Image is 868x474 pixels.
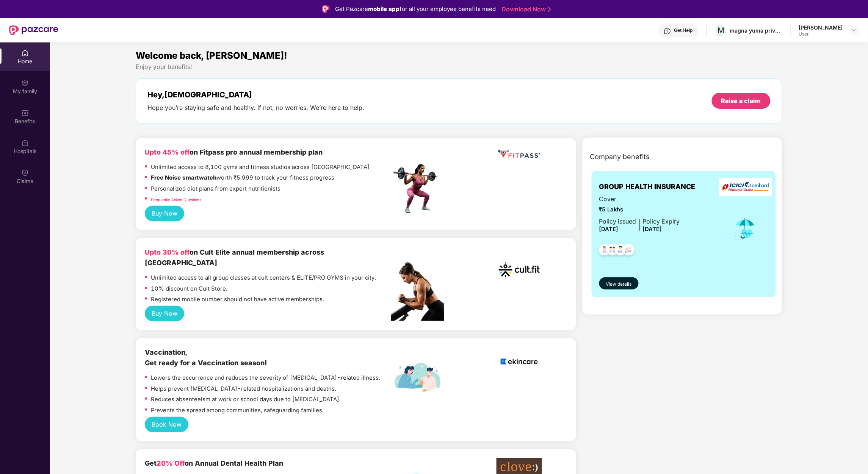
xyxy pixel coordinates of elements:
p: Reduces absenteeism at work or school days due to [MEDICAL_DATA]. [151,395,341,404]
span: Company benefits [590,152,650,162]
div: Get Help [674,27,693,33]
p: Personalized diet plans from expert nutritionists [151,185,280,193]
p: Lowers the occurrence and reduces the severity of [MEDICAL_DATA]-related illness. [151,374,380,382]
span: [DATE] [599,226,619,233]
div: Hope you’re staying safe and healthy. If not, no worries. We’re here to help. [147,104,364,112]
img: New Pazcare Logo [9,25,58,35]
p: Prevents the spread among communities, safeguarding families. [151,406,324,415]
span: M [718,26,725,35]
img: logoEkincare.png [497,347,542,376]
img: svg+xml;base64,PHN2ZyBpZD0iRHJvcGRvd24tMzJ4MzIiIHhtbG5zPSJodHRwOi8vd3d3LnczLm9yZy8yMDAwL3N2ZyIgd2... [851,27,857,33]
img: svg+xml;base64,PHN2ZyBpZD0iQ2xhaW0iIHhtbG5zPSJodHRwOi8vd3d3LnczLm9yZy8yMDAwL3N2ZyIgd2lkdGg9IjIwIi... [21,169,29,177]
img: svg+xml;base64,PHN2ZyB4bWxucz0iaHR0cDovL3d3dy53My5vcmcvMjAwMC9zdmciIHdpZHRoPSI0OC45NDMiIGhlaWdodD... [595,242,614,260]
p: Registered mobile number should not have active memberships. [151,295,324,304]
img: svg+xml;base64,PHN2ZyB4bWxucz0iaHR0cDovL3d3dy53My5vcmcvMjAwMC9zdmciIHdpZHRoPSI0OC45MTUiIGhlaWdodD... [603,242,622,260]
img: svg+xml;base64,PHN2ZyBpZD0iQmVuZWZpdHMiIHhtbG5zPSJodHRwOi8vd3d3LnczLm9yZy8yMDAwL3N2ZyIgd2lkdGg9Ij... [21,109,29,117]
div: Get Pazcare for all your employee benefits need [335,5,496,14]
span: 20% Off [157,459,185,467]
a: Download Now [501,5,549,13]
div: Hey, [DEMOGRAPHIC_DATA] [147,90,364,99]
p: Unlimited access to all group classes at cult centers & ELITE/PRO GYMS in your city. [151,274,376,282]
img: Logo [322,5,330,13]
span: Welcome back, [PERSON_NAME]! [136,50,287,61]
span: Cover [599,195,680,204]
img: pc2.png [391,262,444,321]
img: icon [733,216,758,241]
img: fpp.png [391,162,444,215]
span: GROUP HEALTH INSURANCE [599,181,696,192]
p: worth ₹5,999 to track your fitness progress [151,174,334,182]
img: Stroke [548,5,551,13]
button: View details [599,277,639,289]
img: svg+xml;base64,PHN2ZyBpZD0iSG9zcGl0YWxzIiB4bWxucz0iaHR0cDovL3d3dy53My5vcmcvMjAwMC9zdmciIHdpZHRoPS... [21,139,29,147]
b: Upto 30% off [145,248,190,256]
div: Policy Expiry [643,217,680,227]
button: Buy Now [145,206,184,221]
a: Frequently Asked Questions! [151,197,202,202]
img: fppp.png [497,147,542,161]
b: on Cult Elite annual membership across [GEOGRAPHIC_DATA] [145,248,324,267]
img: svg+xml;base64,PHN2ZyB4bWxucz0iaHR0cDovL3d3dy53My5vcmcvMjAwMC9zdmciIHdpZHRoPSI0OC45NDMiIGhlaWdodD... [611,242,630,260]
span: ₹5 Lakhs [599,205,680,214]
div: Raise a claim [721,97,761,105]
b: Vaccination, Get ready for a Vaccination season! [145,348,267,367]
b: Upto 45% off [145,148,190,156]
strong: mobile app [368,5,400,13]
img: svg+xml;base64,PHN2ZyBpZD0iSG9tZSIgeG1sbnM9Imh0dHA6Ly93d3cudzMub3JnLzIwMDAvc3ZnIiB3aWR0aD0iMjAiIG... [21,49,29,57]
span: View details [606,281,632,288]
p: 10% discount on Cult Store. [151,285,227,293]
img: labelEkincare.png [391,362,444,393]
p: Helps prevent [MEDICAL_DATA]-related hospitalizations and deaths. [151,385,336,393]
img: svg+xml;base64,PHN2ZyB4bWxucz0iaHR0cDovL3d3dy53My5vcmcvMjAwMC9zdmciIHdpZHRoPSI0OC45NDMiIGhlaWdodD... [619,242,638,260]
span: [DATE] [643,226,662,233]
div: [PERSON_NAME] [799,24,843,31]
div: Policy issued [599,217,636,227]
div: magna yuma private limited [730,27,783,34]
b: on Fitpass pro annual membership plan [145,148,323,156]
button: Book Now [145,417,188,432]
img: cult.png [497,247,542,293]
img: insurerLogo [719,178,772,196]
img: svg+xml;base64,PHN2ZyBpZD0iSGVscC0zMngzMiIgeG1sbnM9Imh0dHA6Ly93d3cudzMub3JnLzIwMDAvc3ZnIiB3aWR0aD... [664,27,671,35]
strong: Free Noise smartwatch [151,174,216,181]
img: svg+xml;base64,PHN2ZyB3aWR0aD0iMjAiIGhlaWdodD0iMjAiIHZpZXdCb3g9IjAgMCAyMCAyMCIgZmlsbD0ibm9uZSIgeG... [21,79,29,87]
p: Unlimited access to 8,100 gyms and fitness studios across [GEOGRAPHIC_DATA] [151,163,370,172]
div: Enjoy your benefits! [136,63,782,71]
div: User [799,31,843,37]
b: Get on Annual Dental Health Plan [145,459,283,467]
button: Buy Now [145,306,184,321]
